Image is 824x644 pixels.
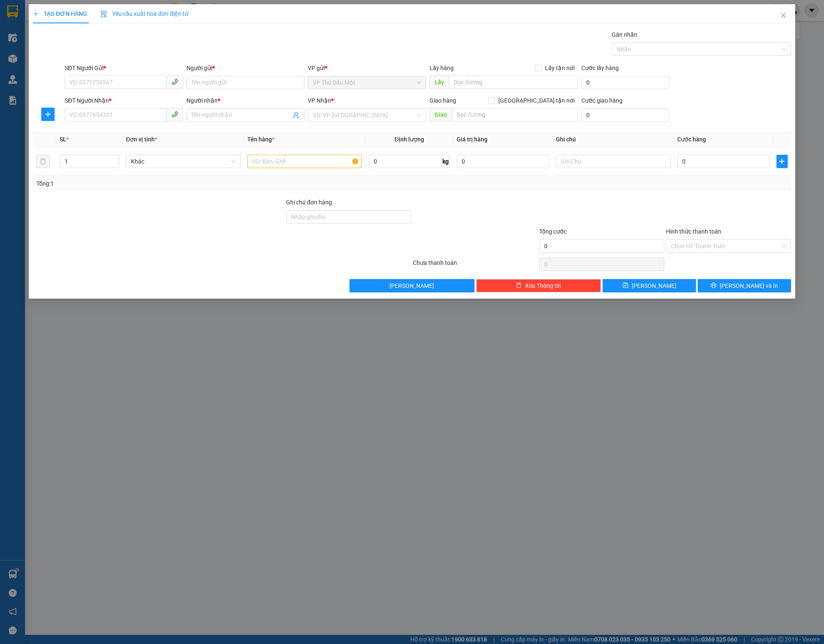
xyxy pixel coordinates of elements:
[308,63,426,73] div: VP gửi
[442,155,450,168] span: kg
[698,279,791,292] button: printer[PERSON_NAME] và In
[394,136,424,143] span: Định lượng
[556,155,671,168] input: Ghi Chú
[41,108,55,121] button: plus
[623,282,628,289] span: save
[293,112,299,118] span: user-add
[100,11,107,18] img: icon
[100,10,188,17] span: Yêu cầu xuất hóa đơn điện tử
[36,179,318,188] div: Tổng: 1
[186,63,305,73] div: Người gửi
[430,97,456,104] span: Giao hàng
[457,136,488,143] span: Giá trị hàng
[186,96,305,105] div: Người nhận
[247,155,362,168] input: VD: Bàn, Ghế
[581,76,669,89] input: Cước lấy hàng
[33,11,39,17] span: plus
[42,111,54,118] span: plus
[581,97,623,104] label: Cước giao hàng
[632,281,676,290] span: [PERSON_NAME]
[542,63,578,73] span: Lấy tận nơi
[612,31,637,38] label: Gán nhãn
[286,210,411,224] input: Ghi chú đơn hàng
[772,4,795,28] button: Close
[776,155,787,168] button: plus
[452,108,578,121] input: Dọc đường
[430,75,449,89] span: Lấy
[553,131,674,148] th: Ghi chú
[171,78,178,85] span: phone
[720,281,778,290] span: [PERSON_NAME] và In
[286,199,332,206] label: Ghi chú đơn hàng
[430,108,452,121] span: Giao
[540,228,567,235] span: Tổng cước
[495,96,578,105] span: [GEOGRAPHIC_DATA] tận nơi
[60,136,66,143] span: SL
[711,282,716,289] span: printer
[581,65,619,71] label: Cước lấy hàng
[412,258,539,273] div: Chưa thanh toán
[525,281,561,290] span: Xóa Thông tin
[390,281,435,290] span: [PERSON_NAME]
[581,108,669,122] input: Cước giao hàng
[36,155,50,168] button: delete
[430,65,454,71] span: Lấy hàng
[666,228,721,235] label: Hình thức thanh toán
[33,10,87,17] span: TẠO ĐƠN HÀNG
[476,279,601,292] button: deleteXóa Thông tin
[516,282,522,289] span: delete
[603,279,696,292] button: save[PERSON_NAME]
[349,279,475,292] button: [PERSON_NAME]
[171,111,178,118] span: phone
[449,75,578,89] input: Dọc đường
[65,96,183,105] div: SĐT Người Nhận
[126,136,157,143] span: Đơn vị tính
[457,155,550,168] input: 0
[313,76,421,89] span: VP Thủ Dầu Một
[777,158,787,165] span: plus
[131,155,236,168] span: Khác
[677,136,706,143] span: Cước hàng
[780,12,787,19] span: close
[247,136,274,143] span: Tên hàng
[308,97,331,104] span: VP Nhận
[65,63,183,73] div: SĐT Người Gửi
